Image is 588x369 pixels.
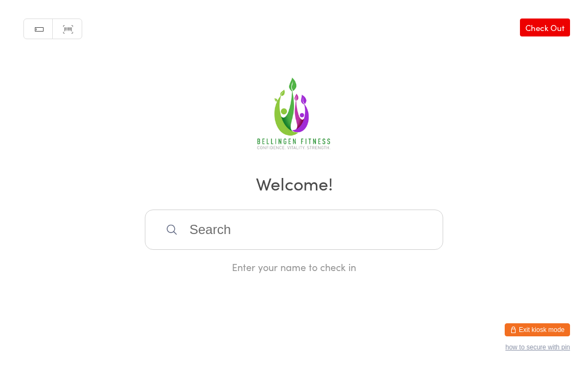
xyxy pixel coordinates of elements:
div: Enter your name to check in [145,260,443,274]
button: how to secure with pin [505,343,570,351]
h2: Welcome! [11,171,577,195]
input: Search [145,210,443,250]
img: Bellingen Fitness [251,74,337,156]
button: Exit kiosk mode [505,323,570,336]
a: Check Out [520,19,570,36]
